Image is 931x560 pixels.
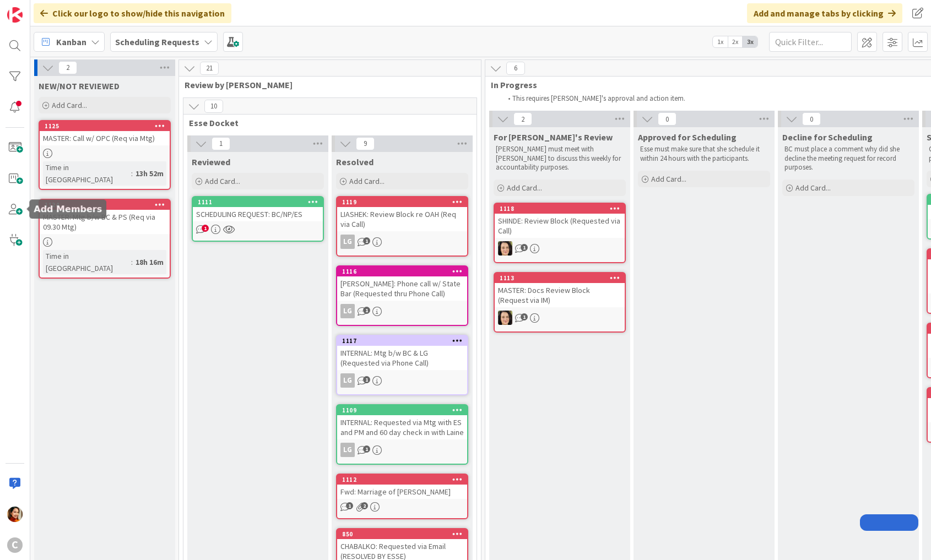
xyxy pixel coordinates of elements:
[40,131,170,145] div: MASTER: Call w/ OPC (Req via Mtg)
[40,121,170,131] div: 1125
[133,167,166,180] div: 13h 52m
[58,61,77,74] span: 2
[43,250,131,274] div: Time in [GEOGRAPHIC_DATA]
[521,244,528,251] span: 1
[212,137,230,150] span: 1
[513,112,532,126] span: 2
[640,145,768,163] p: Esse must make sure that she schedule it within 24 hours with the participants.
[192,156,230,167] span: Reviewed
[337,276,467,301] div: [PERSON_NAME]: Phone call w/ State Bar (Requested thru Phone Call)
[45,201,170,209] div: 1124
[340,373,355,388] div: LG
[340,235,355,249] div: LG
[193,197,323,221] div: 1111SCHEDULING REQUEST: BC/NP/ES
[795,183,831,193] span: Add Card...
[747,3,902,23] div: Add and manage tabs by clicking
[7,7,23,23] img: Visit kanbanzone.com
[500,274,625,282] div: 1113
[337,443,467,457] div: LG
[495,311,625,325] div: BL
[342,337,467,345] div: 1117
[193,197,323,207] div: 1111
[337,267,467,301] div: 1116[PERSON_NAME]: Phone call w/ State Bar (Requested thru Phone Call)
[363,237,370,244] span: 1
[337,415,467,439] div: INTERNAL: Requested via Mtg with ES and PM and 60 day check in with Laine
[342,530,467,538] div: 850
[202,225,209,232] span: 1
[495,241,625,255] div: BL
[337,197,467,207] div: 1119
[198,198,323,206] div: 1111
[45,122,170,130] div: 1125
[651,174,686,184] span: Add Card...
[342,406,467,414] div: 1109
[342,476,467,483] div: 1112
[7,507,23,522] img: PM
[337,485,467,499] div: Fwd: Marriage of [PERSON_NAME]
[133,256,166,268] div: 18h 16m
[337,304,467,318] div: LG
[495,273,625,307] div: 1113MASTER: Docs Review Block (Request via IM)
[7,537,23,553] div: C
[340,304,355,318] div: LG
[363,376,370,383] span: 1
[498,241,512,255] img: BL
[495,204,625,238] div: 1118SHINDE: Review Block (Requested via Call)
[782,132,873,143] span: Decline for Scheduling
[784,145,912,172] p: BC must place a comment why did she decline the meeting request for record purposes.
[193,207,323,221] div: SCHEDULING REQUEST: BC/NP/ES
[495,273,625,283] div: 1113
[713,36,728,47] span: 1x
[498,311,512,325] img: BL
[34,3,231,23] div: Click our logo to show/hide this navigation
[500,205,625,213] div: 1118
[496,145,624,172] p: [PERSON_NAME] must meet with [PERSON_NAME] to discuss this weekly for accountability purposes.
[337,336,467,346] div: 1117
[363,307,370,314] span: 1
[507,183,542,193] span: Add Card...
[356,137,375,150] span: 9
[337,373,467,388] div: LG
[346,502,353,509] span: 1
[40,210,170,234] div: MASTER: Mtg b/w BC & PS (Req via 09.30 Mtg)
[769,32,852,52] input: Quick Filter...
[340,443,355,457] div: LG
[495,283,625,307] div: MASTER: Docs Review Block (Request via IM)
[349,176,385,186] span: Add Card...
[337,197,467,231] div: 1119LIASHEK: Review Block re OAH (Req via Call)
[342,198,467,206] div: 1119
[337,529,467,539] div: 850
[131,167,133,180] span: :
[34,204,102,214] h5: Add Members
[728,36,743,47] span: 2x
[337,405,467,439] div: 1109INTERNAL: Requested via Mtg with ES and PM and 60 day check in with Laine
[337,235,467,249] div: LG
[802,112,821,126] span: 0
[494,132,613,143] span: For Breanna's Review
[495,214,625,238] div: SHINDE: Review Block (Requested via Call)
[506,62,525,75] span: 6
[337,475,467,499] div: 1112Fwd: Marriage of [PERSON_NAME]
[337,346,467,370] div: INTERNAL: Mtg b/w BC & LG (Requested via Phone Call)
[336,156,374,167] span: Resolved
[131,256,133,268] span: :
[43,161,131,186] div: Time in [GEOGRAPHIC_DATA]
[115,36,199,47] b: Scheduling Requests
[337,267,467,276] div: 1116
[200,62,219,75] span: 21
[361,502,368,509] span: 2
[337,336,467,370] div: 1117INTERNAL: Mtg b/w BC & LG (Requested via Phone Call)
[638,132,737,143] span: Approved for Scheduling
[189,117,463,128] span: Esse Docket
[39,80,120,91] span: NEW/NOT REVIEWED
[337,405,467,415] div: 1109
[743,36,757,47] span: 3x
[185,79,467,90] span: Review by Esse
[56,35,86,48] span: Kanban
[342,268,467,275] div: 1116
[337,475,467,485] div: 1112
[52,100,87,110] span: Add Card...
[204,100,223,113] span: 10
[658,112,676,126] span: 0
[205,176,240,186] span: Add Card...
